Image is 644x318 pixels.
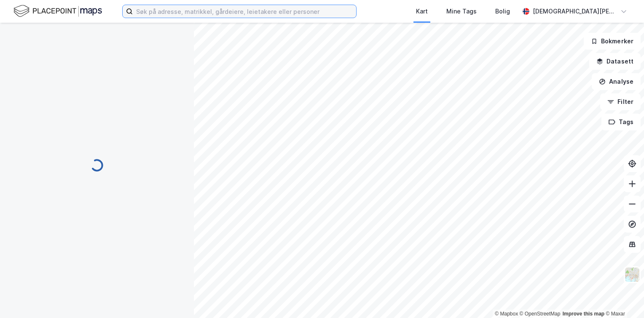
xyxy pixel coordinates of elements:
[624,267,640,283] img: Z
[589,53,641,70] button: Datasett
[601,114,641,130] button: Tags
[495,311,518,317] a: Mapbox
[563,311,604,317] a: Improve this map
[584,33,641,50] button: Bokmerker
[533,6,617,16] div: [DEMOGRAPHIC_DATA][PERSON_NAME]
[602,278,644,318] iframe: Chat Widget
[416,6,428,16] div: Kart
[133,5,356,18] input: Søk på adresse, matrikkel, gårdeiere, leietakere eller personer
[13,4,102,19] img: logo.f888ab2527a4732fd821a326f86c7f29.svg
[602,278,644,318] div: Kontrollprogram for chat
[592,73,641,90] button: Analyse
[520,311,561,317] a: OpenStreetMap
[446,6,477,16] div: Mine Tags
[495,6,510,16] div: Bolig
[600,93,641,110] button: Filter
[90,159,104,172] img: spinner.a6d8c91a73a9ac5275cf975e30b51cfb.svg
